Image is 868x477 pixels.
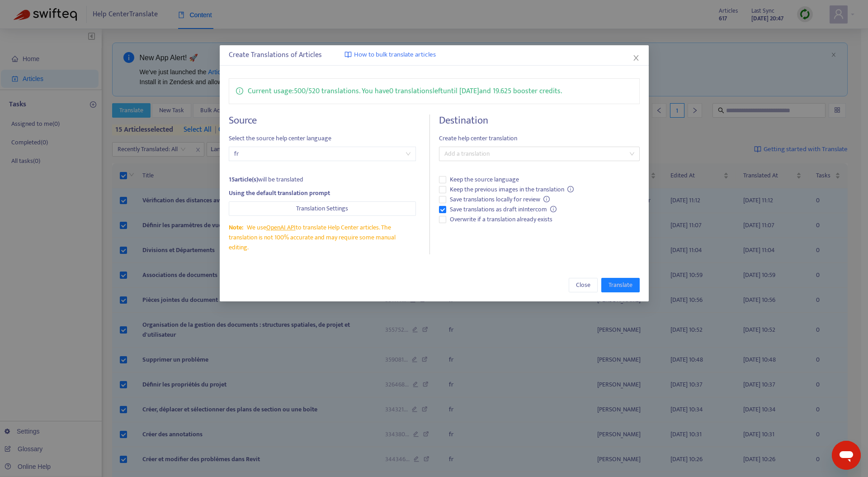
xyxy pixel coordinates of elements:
h4: Destination [439,114,639,127]
button: Translation Settings [229,201,416,216]
span: Overwrite if a translation already exists [446,215,556,224]
span: Keep the previous images in the translation [446,185,577,195]
span: Translation Settings [296,204,348,214]
span: info-circle [567,186,574,192]
span: Close [576,280,590,290]
div: Using the default translation prompt [229,188,416,198]
h4: Source [229,114,416,127]
iframe: Button to launch messaging window, conversation in progress [832,441,861,470]
span: info-circle [550,206,557,212]
span: close [632,54,639,62]
span: Keep the source language [446,175,522,185]
p: Current usage: 500 / 520 translations . You have 0 translations left until [DATE] and 19.625 boos... [248,86,562,97]
span: fr [234,147,410,161]
div: Create Translations of Articles [229,50,640,61]
div: We use to translate Help Center articles. The translation is not 100% accurate and may require so... [229,223,416,253]
a: OpenAI API [266,222,295,233]
span: Save translations as draft in Intercom [446,205,560,215]
span: Create help center translation [439,134,639,143]
button: Close [631,53,641,63]
div: will be translated [229,175,416,185]
span: info-circle [543,196,550,202]
span: Select the source help center language [229,134,416,143]
span: Note: [229,222,243,233]
span: How to bulk translate articles [354,50,436,60]
span: Save translations locally for review [446,195,553,205]
button: Close [568,278,597,292]
button: Translate [601,278,639,292]
strong: 15 article(s) [229,174,258,185]
span: info-circle [236,86,243,95]
img: image-link [344,51,352,58]
a: How to bulk translate articles [344,50,436,60]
